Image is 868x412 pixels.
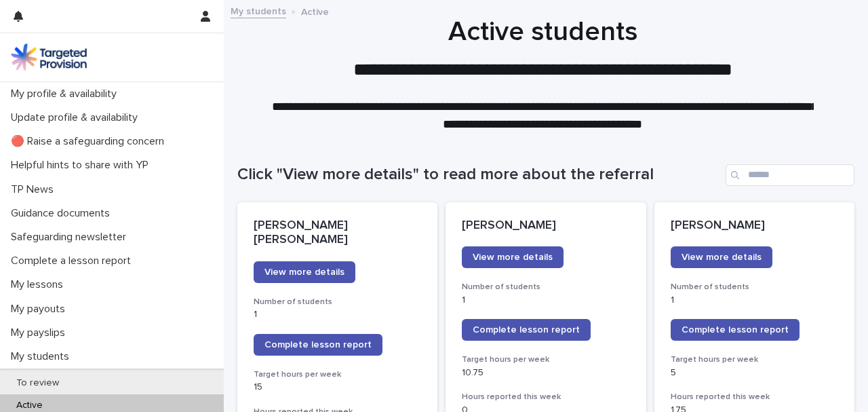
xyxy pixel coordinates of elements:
p: My profile & availability [5,88,127,100]
p: My payouts [5,303,76,316]
p: TP News [5,183,64,196]
span: Complete lesson report [473,325,580,335]
h1: Click "View more details" to read more about the referral [237,165,720,185]
p: Active [301,3,329,18]
p: Helpful hints to share with YP [5,159,159,172]
h3: Target hours per week [462,354,629,365]
a: Complete lesson report [254,334,382,356]
h3: Hours reported this week [671,392,838,402]
h3: Hours reported this week [462,392,629,402]
p: 5 [671,367,838,379]
p: 🔴 Raise a safeguarding concern [5,135,175,148]
span: Complete lesson report [264,340,372,350]
p: Safeguarding newsletter [5,231,137,244]
p: Update profile & availability [5,111,149,124]
h3: Number of students [462,282,629,293]
p: My payslips [5,326,76,339]
a: My students [231,3,286,18]
h1: Active students [237,16,848,48]
p: [PERSON_NAME] [PERSON_NAME] [254,219,421,248]
span: Complete lesson report [682,325,789,335]
h3: Target hours per week [671,354,838,365]
p: 10.75 [462,367,629,379]
p: To review [5,377,70,389]
span: View more details [264,267,344,277]
h3: Number of students [671,282,838,293]
p: Guidance documents [5,207,121,220]
span: View more details [682,252,762,262]
a: View more details [671,246,772,268]
p: Complete a lesson report [5,255,142,267]
a: Complete lesson report [671,319,800,341]
p: My students [5,350,80,363]
h3: Number of students [254,297,421,307]
p: Active [5,400,54,411]
p: 15 [254,381,421,393]
p: 1 [254,309,421,320]
p: 1 [671,295,838,306]
p: 1 [462,295,629,306]
p: [PERSON_NAME] [462,219,629,233]
h3: Target hours per week [254,369,421,380]
p: [PERSON_NAME] [671,219,838,233]
a: View more details [462,246,564,268]
a: View more details [254,261,355,283]
span: View more details [473,252,553,262]
p: My lessons [5,278,74,291]
a: Complete lesson report [462,319,591,341]
input: Search [726,164,854,186]
img: M5nRWzHhSzIhMunXDL62 [11,43,87,71]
